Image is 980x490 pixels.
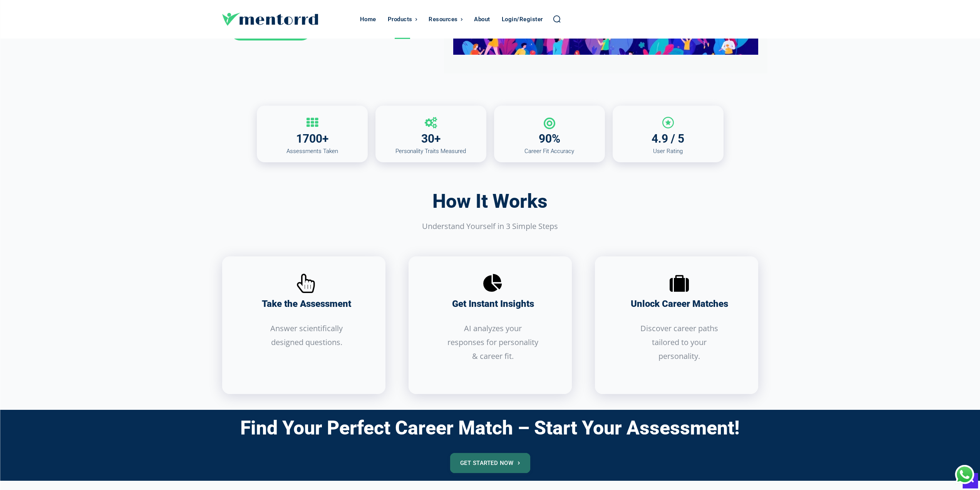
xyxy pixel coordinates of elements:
[259,322,354,349] p: Answer scientifically designed questions.
[222,13,356,26] a: Logo
[316,219,664,233] p: Understand Yourself in 3 Simple Steps
[553,15,561,23] a: Search
[631,299,728,309] h3: Unlock Career Matches
[383,132,479,146] p: 30+
[240,418,740,439] h3: Find Your Perfect Career Match – Start Your Assessment!
[955,465,974,484] div: Chat with Us
[502,148,597,155] p: Career Fit Accuracy
[620,148,716,155] p: User Rating
[265,132,360,146] p: 1700+
[450,453,530,473] a: Get Started Now
[620,132,716,146] p: 4.9 / 5
[262,299,351,309] h3: Take the Assessment
[432,191,548,212] h3: How It Works
[502,132,597,146] p: 90%
[265,148,360,155] p: Assessments Taken
[446,322,540,363] p: AI analyzes your responses for personality & career fit.
[383,148,479,155] p: Personality Traits Measured
[452,299,534,309] h3: Get Instant Insights
[632,322,727,363] p: Discover career paths tailored to your personality.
